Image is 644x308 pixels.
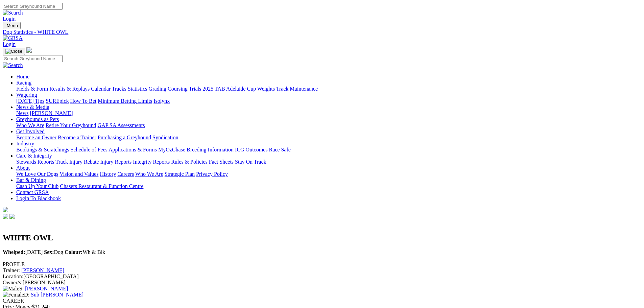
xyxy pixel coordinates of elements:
a: Minimum Betting Limits [98,98,152,104]
a: Results & Replays [49,86,90,92]
span: Location: [3,274,23,279]
a: Breeding Information [187,147,234,152]
div: Bar & Dining [16,183,641,189]
a: Injury Reports [100,159,132,165]
a: Who We Are [16,122,44,128]
a: Rules & Policies [171,159,208,165]
a: Bookings & Scratchings [16,147,69,152]
b: Colour: [65,249,82,255]
div: News & Media [16,110,641,116]
div: Get Involved [16,135,641,141]
input: Search [3,55,63,62]
img: logo-grsa-white.png [26,47,32,53]
a: Racing [16,80,31,86]
span: S: [3,286,24,291]
a: Bar & Dining [16,177,46,183]
a: Track Maintenance [276,86,318,92]
img: logo-grsa-white.png [3,207,8,212]
a: SUREpick [46,98,69,104]
img: GRSA [3,35,23,41]
span: D: [3,292,29,298]
div: PROFILE [3,261,641,267]
a: [PERSON_NAME] [30,110,73,116]
a: How To Bet [70,98,97,104]
img: facebook.svg [3,214,8,219]
a: Grading [149,86,166,92]
input: Search [3,3,63,10]
button: Toggle navigation [3,22,21,29]
a: Stewards Reports [16,159,54,165]
a: Statistics [128,86,147,92]
h2: WHITE OWL [3,233,641,242]
a: Login To Blackbook [16,195,61,201]
div: [PERSON_NAME] [3,280,641,286]
a: [PERSON_NAME] [25,286,68,291]
a: Isolynx [153,98,170,104]
div: [GEOGRAPHIC_DATA] [3,274,641,280]
a: [PERSON_NAME] [21,267,64,273]
span: [DATE] [3,249,43,255]
a: Careers [117,171,134,177]
a: Weights [257,86,275,92]
span: Trainer: [3,267,20,273]
div: Industry [16,147,641,153]
a: Strategic Plan [165,171,195,177]
img: Close [5,49,22,54]
a: ICG Outcomes [235,147,267,152]
a: Wagering [16,92,37,98]
a: Calendar [91,86,111,92]
a: Integrity Reports [133,159,170,165]
a: Privacy Policy [196,171,228,177]
span: Dog [44,249,63,255]
a: Coursing [168,86,188,92]
a: Stay On Track [235,159,266,165]
div: About [16,171,641,177]
a: Become an Owner [16,135,56,140]
a: News & Media [16,104,49,110]
img: Search [3,62,23,68]
img: Search [3,10,23,16]
a: Who We Are [135,171,163,177]
div: Racing [16,86,641,92]
b: Sex: [44,249,54,255]
div: CAREER [3,298,641,304]
a: History [100,171,116,177]
a: Become a Trainer [58,135,96,140]
span: Wh & Blk [65,249,105,255]
b: Whelped: [3,249,25,255]
div: Wagering [16,98,641,104]
a: Care & Integrity [16,153,52,159]
a: Dog Statistics - WHITE OWL [3,29,641,35]
span: Owner/s: [3,280,23,285]
a: Fact Sheets [209,159,234,165]
a: Race Safe [269,147,290,152]
a: Contact GRSA [16,189,49,195]
img: Male [3,286,19,292]
a: 2025 TAB Adelaide Cup [202,86,256,92]
a: Greyhounds as Pets [16,116,59,122]
a: Retire Your Greyhound [46,122,96,128]
a: Applications & Forms [109,147,157,152]
a: News [16,110,28,116]
a: Tracks [112,86,126,92]
a: Sub [PERSON_NAME] [31,292,84,298]
span: Menu [7,23,18,28]
a: Cash Up Your Club [16,183,58,189]
button: Toggle navigation [3,48,25,55]
a: Login [3,41,16,47]
div: Care & Integrity [16,159,641,165]
img: twitter.svg [9,214,15,219]
a: Get Involved [16,128,45,134]
a: MyOzChase [158,147,185,152]
a: About [16,165,30,171]
a: GAP SA Assessments [98,122,145,128]
a: Industry [16,141,34,146]
a: Syndication [152,135,178,140]
a: Purchasing a Greyhound [98,135,151,140]
a: Trials [189,86,201,92]
a: Login [3,16,16,22]
a: We Love Our Dogs [16,171,58,177]
a: Fields & Form [16,86,48,92]
a: [DATE] Tips [16,98,44,104]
